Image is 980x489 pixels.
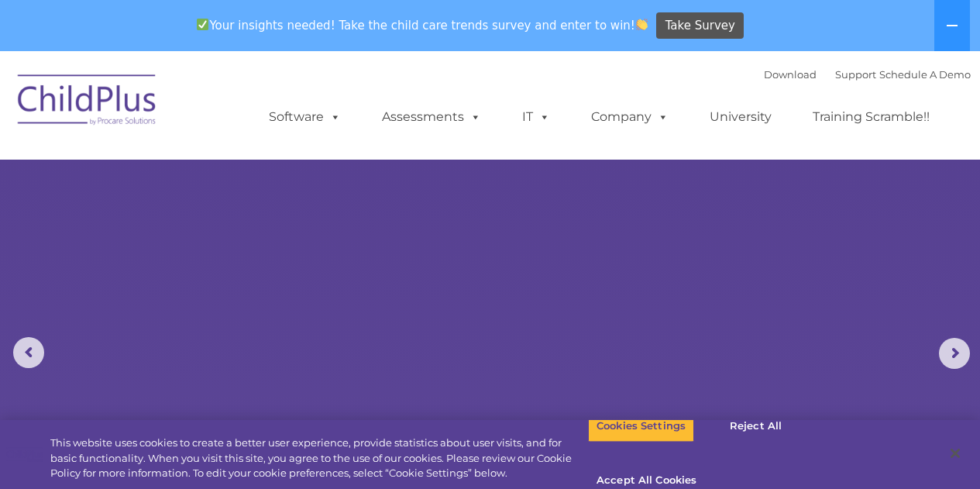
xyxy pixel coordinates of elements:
a: Take Survey [656,12,744,40]
a: Training Scramble!! [797,102,945,133]
a: Software [253,102,356,133]
button: Reject All [707,410,804,443]
img: ✅ [197,19,208,30]
a: Download [764,68,817,81]
a: IT [507,102,566,133]
span: Take Survey [665,12,735,40]
a: Support [835,68,876,81]
font: | [764,68,971,81]
a: Company [576,102,684,133]
span: Your insights needed! Take the child care trends survey and enter to win! [191,10,655,40]
a: Assessments [366,102,497,133]
button: Close [938,436,972,470]
button: Cookies Settings [588,410,694,443]
a: University [694,102,787,133]
img: 👏 [636,19,648,30]
img: ChildPlus by Procare Solutions [10,64,165,141]
div: This website uses cookies to create a better user experience, provide statistics about user visit... [50,436,588,481]
a: Schedule A Demo [879,68,971,81]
